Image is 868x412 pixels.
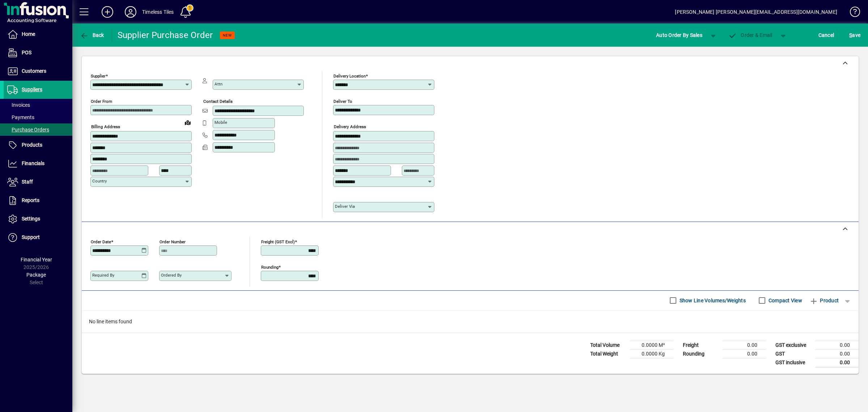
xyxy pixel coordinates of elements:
[78,29,106,42] button: Back
[118,29,213,41] div: Supplier Purchase Order
[4,210,72,228] a: Settings
[82,311,859,333] div: No line items found
[261,239,295,244] mat-label: Freight (GST excl)
[4,136,72,154] a: Products
[182,117,193,128] a: View on map
[72,29,112,42] app-page-header-button: Back
[728,32,773,38] span: Order & Email
[4,111,72,123] a: Payments
[91,73,106,79] mat-label: Supplier
[844,1,859,25] a: Knowledge Base
[22,31,35,37] span: Home
[22,179,33,185] span: Staff
[92,178,107,184] mat-label: Country
[214,81,222,87] mat-label: Attn
[4,25,72,43] a: Home
[772,358,815,367] td: GST inclusive
[7,114,34,120] span: Payments
[679,341,723,349] td: Freight
[80,32,104,38] span: Back
[22,234,40,240] span: Support
[725,29,776,42] button: Order & Email
[818,29,834,41] span: Cancel
[96,5,119,18] button: Add
[630,341,673,349] td: 0.0000 M³
[26,272,46,278] span: Package
[22,50,31,55] span: POS
[223,33,232,38] span: NEW
[22,216,40,222] span: Settings
[587,341,630,349] td: Total Volume
[22,87,42,92] span: Suppliers
[656,29,702,41] span: Auto Order By Sales
[91,99,112,104] mat-label: Order from
[261,264,278,269] mat-label: Rounding
[161,273,182,278] mat-label: Ordered by
[4,44,72,62] a: POS
[214,120,227,125] mat-label: Mobile
[4,62,72,80] a: Customers
[335,204,355,209] mat-label: Deliver via
[678,297,746,304] label: Show Line Volumes/Weights
[22,142,42,148] span: Products
[7,127,49,133] span: Purchase Orders
[4,99,72,111] a: Invoices
[7,102,30,108] span: Invoices
[815,341,859,349] td: 0.00
[723,341,766,349] td: 0.00
[815,349,859,358] td: 0.00
[809,295,839,306] span: Product
[4,155,72,173] a: Financials
[849,32,852,38] span: S
[849,29,860,41] span: ave
[4,123,72,136] a: Purchase Orders
[159,239,186,244] mat-label: Order number
[675,6,837,18] div: [PERSON_NAME] [PERSON_NAME][EMAIL_ADDRESS][DOMAIN_NAME]
[815,358,859,367] td: 0.00
[679,349,723,358] td: Rounding
[4,228,72,247] a: Support
[652,29,706,42] button: Auto Order By Sales
[767,297,802,304] label: Compact View
[22,160,44,166] span: Financials
[772,341,815,349] td: GST exclusive
[92,273,114,278] mat-label: Required by
[91,239,111,244] mat-label: Order date
[22,68,46,74] span: Customers
[806,294,842,307] button: Product
[723,349,766,358] td: 0.00
[630,349,673,358] td: 0.0000 Kg
[847,29,862,42] button: Save
[587,349,630,358] td: Total Weight
[119,5,142,18] button: Profile
[333,99,352,104] mat-label: Deliver To
[817,29,836,42] button: Cancel
[4,192,72,210] a: Reports
[21,257,52,262] span: Financial Year
[772,349,815,358] td: GST
[142,6,174,18] div: Timeless Tiles
[22,197,39,203] span: Reports
[333,73,366,79] mat-label: Delivery Location
[4,173,72,191] a: Staff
